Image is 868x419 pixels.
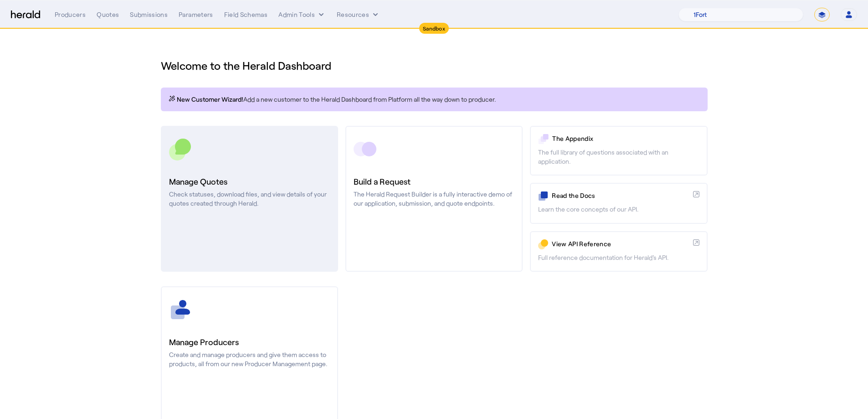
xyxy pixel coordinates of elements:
div: Submissions [130,10,168,19]
span: New Customer Wizard! [177,95,243,104]
h3: Manage Quotes [169,175,330,188]
h3: Manage Producers [169,336,330,348]
p: Full reference documentation for Herald's API. [538,253,699,262]
p: The Appendix [552,134,699,143]
p: Read the Docs [552,191,689,200]
button: Resources dropdown menu [337,10,380,19]
div: Quotes [97,10,119,19]
p: Create and manage producers and give them access to products, all from our new Producer Managemen... [169,350,330,368]
img: Herald Logo [11,10,40,19]
p: Learn the core concepts of our API. [538,205,699,214]
a: Manage QuotesCheck statuses, download files, and view details of your quotes created through Herald. [161,126,338,272]
div: Parameters [179,10,213,19]
div: Sandbox [419,23,449,34]
p: View API Reference [552,239,689,248]
a: Build a RequestThe Herald Request Builder is a fully interactive demo of our application, submiss... [345,126,523,272]
h3: Build a Request [354,175,514,188]
div: Producers [55,10,86,19]
a: View API ReferenceFull reference documentation for Herald's API. [530,231,707,272]
p: The Herald Request Builder is a fully interactive demo of our application, submission, and quote ... [354,190,514,208]
a: The AppendixThe full library of questions associated with an application. [530,126,707,176]
p: The full library of questions associated with an application. [538,148,699,166]
h1: Welcome to the Herald Dashboard [161,58,708,73]
p: Add a new customer to the Herald Dashboard from Platform all the way down to producer. [168,95,700,104]
button: internal dropdown menu [278,10,326,19]
a: Read the DocsLearn the core concepts of our API. [530,183,707,223]
p: Check statuses, download files, and view details of your quotes created through Herald. [169,190,330,208]
div: Field Schemas [224,10,268,19]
